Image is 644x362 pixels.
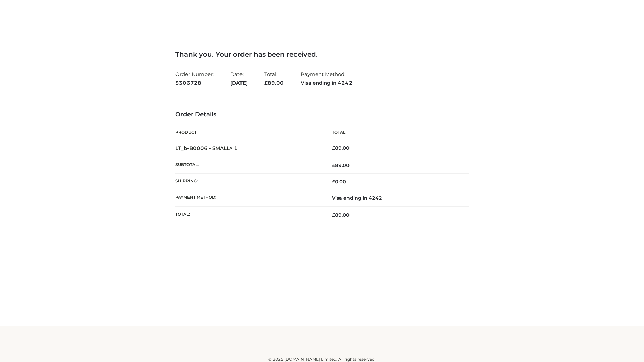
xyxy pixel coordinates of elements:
th: Shipping: [175,174,322,190]
th: Payment method: [175,190,322,206]
h3: Thank you. Your order has been received. [175,50,469,58]
th: Total: [175,206,322,223]
h3: Order Details [175,111,469,118]
li: Payment Method: [301,68,353,89]
span: £ [332,179,335,185]
th: Product [175,125,322,140]
span: £ [332,145,335,151]
li: Date: [230,68,248,89]
span: 89.00 [264,80,284,86]
span: £ [264,80,268,86]
span: £ [332,212,335,218]
strong: × 1 [230,145,238,152]
span: 89.00 [332,212,350,218]
th: Subtotal: [175,157,322,173]
bdi: 0.00 [332,179,346,185]
li: Total: [264,68,284,89]
td: Visa ending in 4242 [322,190,469,206]
li: Order Number: [175,68,214,89]
strong: Visa ending in 4242 [301,79,353,87]
span: £ [332,162,335,168]
strong: 5306728 [175,79,214,87]
strong: [DATE] [230,79,248,87]
th: Total [322,125,469,140]
span: 89.00 [332,162,350,168]
strong: LT_b-B0006 - SMALL [175,145,238,152]
bdi: 89.00 [332,145,350,151]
